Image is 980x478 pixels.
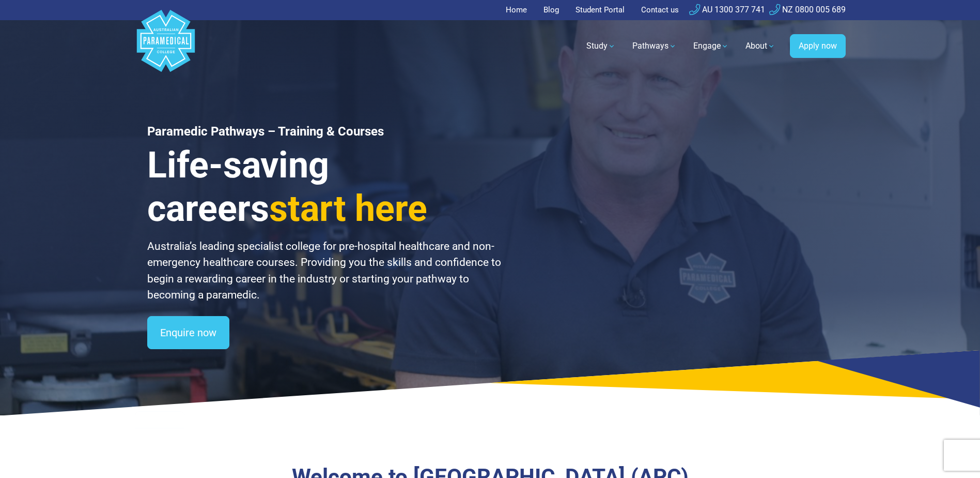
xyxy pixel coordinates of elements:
[135,20,197,72] a: Australian Paramedical College
[790,34,846,58] a: Apply now
[147,316,229,349] a: Enquire now
[580,32,622,61] a: Study
[147,238,503,304] p: Australia’s leading specialist college for pre-hospital healthcare and non-emergency healthcare c...
[769,5,846,14] a: NZ 0800 005 689
[687,32,735,61] a: Engage
[147,124,503,139] h1: Paramedic Pathways – Training & Courses
[739,32,782,61] a: About
[147,143,503,230] h3: Life-saving careers
[626,32,683,61] a: Pathways
[269,187,427,230] span: start here
[689,5,765,14] a: AU 1300 377 741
